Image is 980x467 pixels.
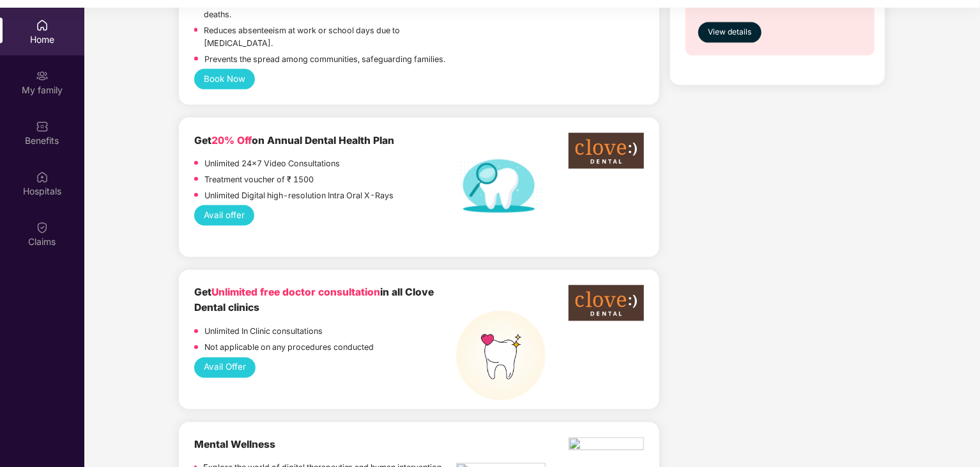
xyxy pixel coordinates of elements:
img: Dental%20helath%20plan.png [456,159,546,214]
span: View details [708,26,751,38]
b: Get in all Clove Dental clinics [194,287,434,315]
p: Unlimited Digital high-resolution Intra Oral X-Rays [204,189,394,202]
button: Avail offer [194,205,255,226]
p: Unlimited 24x7 Video Consultations [204,157,340,170]
button: Avail Offer [194,358,256,378]
button: Book Now [194,69,256,90]
p: Treatment voucher of ₹ 1500 [204,173,314,186]
button: View details [698,22,762,43]
p: Unlimited In Clinic consultations [204,326,323,338]
img: clove-dental%20png.png [569,285,643,321]
img: teeth%20high.png [456,311,546,400]
b: Mental Wellness [194,439,275,451]
p: Not applicable on any procedures conducted [204,342,374,354]
img: svg+xml;base64,PHN2ZyBpZD0iSG9zcGl0YWxzIiB4bWxucz0iaHR0cDovL3d3dy53My5vcmcvMjAwMC9zdmciIHdpZHRoPS... [36,171,49,184]
img: svg+xml;base64,PHN2ZyBpZD0iSG9tZSIgeG1sbnM9Imh0dHA6Ly93d3cudzMub3JnLzIwMDAvc3ZnIiB3aWR0aD0iMjAiIG... [36,19,49,32]
span: Unlimited free doctor consultation [211,287,380,299]
b: Get on Annual Dental Health Plan [194,134,394,146]
p: Reduces absenteeism at work or school days due to [MEDICAL_DATA]. [204,24,456,50]
p: Prevents the spread among communities, safeguarding families. [204,53,445,66]
span: 20% Off [211,134,252,146]
img: svg+xml;base64,PHN2ZyB3aWR0aD0iMjAiIGhlaWdodD0iMjAiIHZpZXdCb3g9IjAgMCAyMCAyMCIgZmlsbD0ibm9uZSIgeG... [36,70,49,83]
img: clove-dental%20png.png [569,133,643,169]
img: svg+xml;base64,PHN2ZyBpZD0iQ2xhaW0iIHhtbG5zPSJodHRwOi8vd3d3LnczLm9yZy8yMDAwL3N2ZyIgd2lkdGg9IjIwIi... [36,221,49,234]
img: Editable_Primary%20Logo%20_%20~1-3@4x.png [569,438,643,454]
img: svg+xml;base64,PHN2ZyBpZD0iQmVuZWZpdHMiIHhtbG5zPSJodHRwOi8vd3d3LnczLm9yZy8yMDAwL3N2ZyIgd2lkdGg9Ij... [36,120,49,133]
